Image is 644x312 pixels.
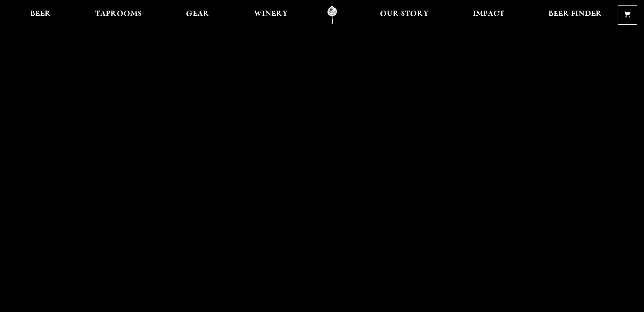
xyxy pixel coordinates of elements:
a: Taprooms [90,6,147,25]
a: Gear [180,6,215,25]
a: Beer [25,6,56,25]
span: Winery [254,11,288,17]
span: Our Story [380,11,429,17]
span: Gear [186,11,209,17]
a: Winery [248,6,293,25]
span: Beer Finder [548,11,602,17]
a: Odell Home [316,6,348,25]
a: Our Story [374,6,434,25]
a: Impact [467,6,510,25]
span: Taprooms [95,11,142,17]
span: Beer [30,11,51,17]
span: Impact [473,11,504,17]
a: Beer Finder [543,6,607,25]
